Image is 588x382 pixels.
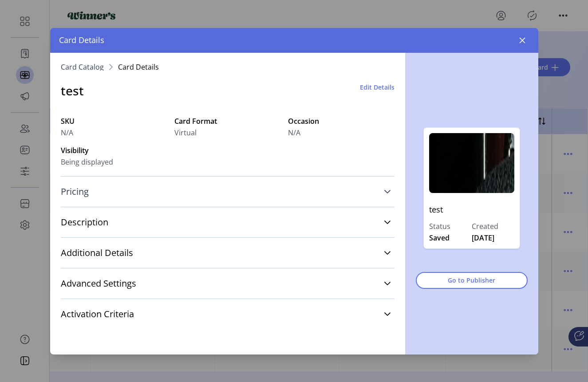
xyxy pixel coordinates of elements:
[61,116,167,126] label: SKU
[360,83,395,92] button: Edit Details
[61,310,134,319] span: Activation Criteria
[61,145,167,156] label: Visibility
[429,232,450,243] span: Saved
[61,274,395,293] a: Advanced Settings
[416,272,528,289] button: Go to Publisher
[118,63,159,71] span: Card Details
[288,127,300,138] span: N/A
[61,63,104,71] a: Card Catalog
[61,213,395,232] a: Description
[472,232,494,243] span: [DATE]
[61,304,395,324] a: Activation Criteria
[59,34,104,46] span: Card Details
[61,182,395,201] a: Pricing
[472,221,514,232] label: Created
[429,133,514,193] img: test
[174,127,197,138] span: Virtual
[174,116,281,126] label: Card Format
[61,81,84,100] h3: test
[61,127,73,138] span: N/A
[61,248,133,257] span: Additional Details
[288,116,395,126] label: Occasion
[61,279,136,288] span: Advanced Settings
[429,221,472,232] label: Status
[61,218,108,227] span: Description
[61,187,89,196] span: Pricing
[429,198,514,221] p: test
[427,276,516,285] span: Go to Publisher
[61,243,395,263] a: Additional Details
[61,157,113,167] span: Being displayed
